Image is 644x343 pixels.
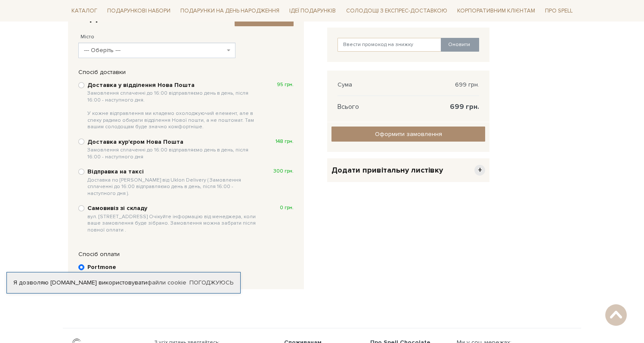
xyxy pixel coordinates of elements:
[74,250,298,258] div: Спосіб оплати
[474,165,485,176] span: +
[87,263,116,271] b: Portmone
[87,177,259,197] span: Доставка по [PERSON_NAME] від Uklon Delivery ( Замовлення сплаченні до 16:00 відправляємо день в ...
[7,279,240,287] div: Я дозволяю [DOMAIN_NAME] використовувати
[450,103,479,111] span: 699 грн.
[68,4,101,18] span: Каталог
[455,81,479,89] span: 699 грн.
[454,3,539,18] a: Корпоративним клієнтам
[87,81,259,130] b: Доставка у відділення Нова Пошта
[337,81,352,89] span: Сума
[189,279,233,287] a: Погоджуюсь
[276,138,294,145] span: 148 грн.
[331,165,443,175] span: Додати привітальну листівку
[87,138,259,160] b: Доставка кур'єром Нова Пошта
[375,130,442,138] span: Оформити замовлення
[277,81,294,88] span: 95 грн.
[84,46,225,55] span: --- Оберіть ---
[87,90,259,130] span: Замовлення сплаченні до 16:00 відправляємо день в день, після 16:00 - наступного дня. У кожне від...
[542,4,576,18] span: Про Spell
[78,43,235,58] span: --- Оберіть ---
[80,33,94,41] label: Місто
[286,4,339,18] span: Ідеї подарунків
[87,147,259,160] span: Замовлення сплаченні до 16:00 відправляємо день в день, після 16:00 - наступного дня
[74,68,298,76] div: Спосіб доставки
[177,4,283,18] span: Подарунки на День народження
[337,38,442,52] input: Ввести промокод на знижку
[87,213,259,234] span: вул. [STREET_ADDRESS] Очікуйте інформацію від менеджера, коли ваше замовлення буде зібрано. Замов...
[337,103,359,111] span: Всього
[280,204,294,211] span: 0 грн.
[343,3,451,18] a: Солодощі з експрес-доставкою
[240,15,288,22] span: Змінити контакти
[87,168,259,197] b: Відправка на таксі
[441,38,479,52] button: Оновити
[147,279,186,286] a: файли cookie
[104,4,174,18] span: Подарункові набори
[87,204,259,233] b: Самовивіз зі складу
[273,168,294,175] span: 300 грн.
